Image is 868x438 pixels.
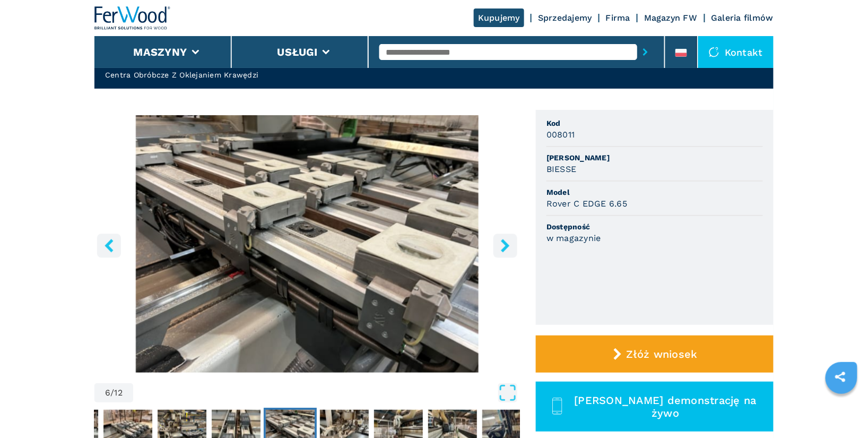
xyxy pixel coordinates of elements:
[827,364,854,390] a: sharethis
[493,234,517,257] button: right-button
[133,46,187,58] button: Maszyny
[105,389,110,397] span: 6
[546,221,763,232] span: Dostępność
[546,163,577,175] h3: BIESSE
[570,394,761,419] span: [PERSON_NAME] demonstrację na żywo
[474,8,524,27] a: Kupujemy
[711,13,774,23] a: Galeria filmów
[94,115,520,373] div: Go to Slide 6
[115,389,123,397] span: 12
[546,118,763,128] span: Kod
[110,389,114,397] span: /
[637,40,654,64] button: submit-button
[698,36,774,68] div: Kontakt
[277,46,318,58] button: Usługi
[136,383,517,402] button: Open Fullscreen
[823,390,860,430] iframe: Chat
[105,70,301,80] h2: Centra Obróbcze Z Oklejaniem Krawędzi
[644,13,698,23] a: Magazyn FW
[538,13,592,23] a: Sprzedajemy
[94,6,171,30] img: Ferwood
[606,13,630,23] a: Firma
[546,152,763,163] span: [PERSON_NAME]
[627,348,698,360] span: Złóż wniosek
[709,47,719,57] img: Kontakt
[97,234,121,257] button: left-button
[546,232,601,244] h3: w magazynie
[94,115,520,373] img: Centra Obróbcze Z Oklejaniem Krawędzi BIESSE Rover C EDGE 6.65
[546,197,627,210] h3: Rover C EDGE 6.65
[546,187,763,197] span: Model
[536,382,774,432] button: [PERSON_NAME] demonstrację na żywo
[536,336,774,373] button: Złóż wniosek
[546,128,575,141] h3: 008011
